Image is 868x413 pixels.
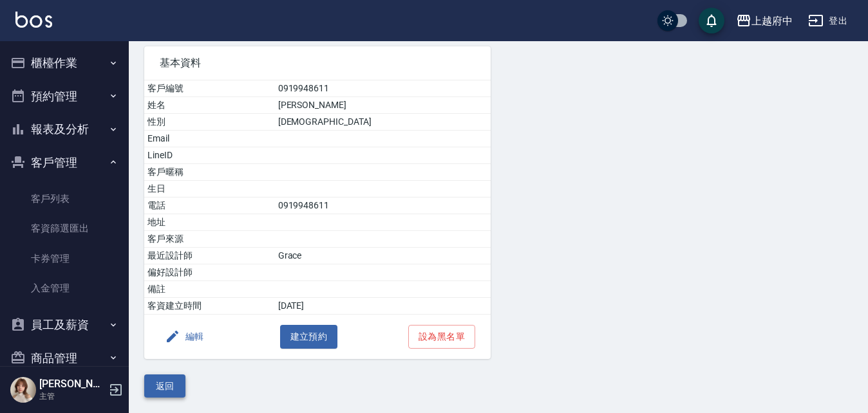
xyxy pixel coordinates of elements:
[144,97,275,114] td: 姓名
[144,374,185,398] button: 返回
[275,80,491,97] td: 0919948611
[144,147,275,164] td: LineID
[144,281,275,298] td: 備註
[160,57,475,69] span: 基本資料
[5,113,124,146] button: 報表及分析
[5,308,124,342] button: 員工及薪資
[144,181,275,197] td: 生日
[5,214,124,243] a: 客資篩選匯出
[144,214,275,231] td: 地址
[751,13,793,29] div: 上越府中
[144,264,275,281] td: 偏好設計師
[144,231,275,248] td: 客戶來源
[10,377,36,403] img: Person
[5,46,124,80] button: 櫃檯作業
[160,325,209,349] button: 編輯
[275,114,491,131] td: [DEMOGRAPHIC_DATA]
[144,248,275,264] td: 最近設計師
[39,378,105,390] h5: [PERSON_NAME]
[5,80,124,113] button: 預約管理
[275,97,491,114] td: [PERSON_NAME]
[144,197,275,214] td: 電話
[699,8,724,33] button: save
[144,131,275,147] td: Email
[15,12,52,28] img: Logo
[5,273,124,303] a: 入金管理
[144,80,275,97] td: 客戶編號
[144,114,275,131] td: 性別
[731,8,798,34] button: 上越府中
[275,248,491,264] td: Grace
[5,184,124,214] a: 客戶列表
[5,342,124,375] button: 商品管理
[144,298,275,315] td: 客資建立時間
[275,197,491,214] td: 0919948611
[280,325,338,349] button: 建立預約
[408,325,475,349] button: 設為黑名單
[5,244,124,273] a: 卡券管理
[144,164,275,181] td: 客戶暱稱
[5,146,124,179] button: 客戶管理
[275,298,491,315] td: [DATE]
[803,9,853,33] button: 登出
[39,390,105,402] p: 主管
